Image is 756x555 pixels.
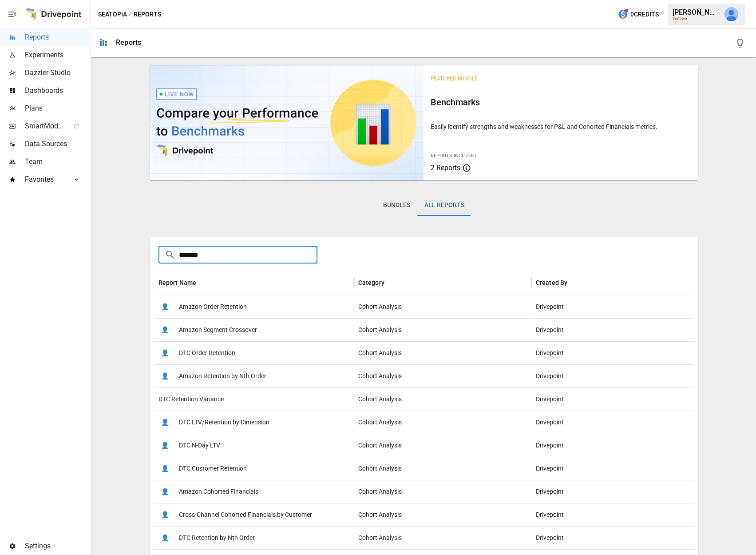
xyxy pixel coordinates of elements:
[354,434,531,457] div: Cohort Analysis
[531,457,709,480] div: Drivepoint
[531,480,709,503] div: Drivepoint
[354,295,531,318] div: Cohort Analysis
[25,139,89,149] span: Data Sources
[25,121,64,132] span: SmartModel
[354,480,531,503] div: Cohort Analysis
[531,318,709,341] div: Drivepoint
[531,411,709,434] div: Drivepoint
[531,434,709,457] div: Drivepoint
[158,347,172,360] span: 👤
[129,9,132,20] div: /
[158,485,172,499] span: 👤
[179,319,257,341] span: Amazon Segment Crossover
[179,503,312,526] span: Cross-Channel Cohorted Financials by Customer
[531,364,709,387] div: Drivepoint
[568,276,581,289] button: Sort
[385,276,398,289] button: Sort
[158,416,172,429] span: 👤
[614,6,662,23] button: 0Credits
[179,342,235,364] span: DTC Order Retention
[158,462,172,475] span: 👤
[531,526,709,549] div: Drivepoint
[531,341,709,364] div: Drivepoint
[354,318,531,341] div: Cohort Analysis
[158,388,224,411] span: DTC Retention Variance
[179,365,266,387] span: Amazon Retention by Nth Order
[179,434,220,457] span: DTC N-Day LTV
[431,95,691,109] h6: Benchmarks
[158,323,172,337] span: 👤
[179,295,247,318] span: Amazon Order Retention
[724,7,738,21] img: Derek Yimoyines
[354,364,531,387] div: Cohort Analysis
[354,341,531,364] div: Cohort Analysis
[158,508,172,522] span: 👤
[354,387,531,411] div: Cohort Analysis
[25,103,89,114] span: Plans
[673,8,719,16] div: [PERSON_NAME]
[98,9,127,20] button: Seatopia
[431,122,691,131] p: Easily identify strengths and weaknesses for P&L and Cohorted Financials metrics.
[719,2,744,27] button: Derek Yimoyines
[630,9,659,20] span: 0 Credits
[531,295,709,318] div: Drivepoint
[197,276,210,289] button: Sort
[179,527,255,549] span: DTC Retention by Nth Order
[431,164,460,172] span: 2 Reports
[158,279,197,286] div: Report Name
[354,457,531,480] div: Cohort Analysis
[417,195,471,216] button: All Reports
[158,531,172,545] span: 👤
[25,50,89,60] span: Experiments
[536,279,568,286] div: Created By
[179,457,247,480] span: DTC Customer Retention
[179,480,258,503] span: Amazon Cohorted Financials
[354,526,531,549] div: Cohort Analysis
[431,76,478,82] span: Featured Bundle
[158,370,172,383] span: 👤
[25,156,89,167] span: Team
[354,411,531,434] div: Cohort Analysis
[179,411,269,434] span: DTC LTV/Retention by Dimension
[376,195,417,216] button: Bundles
[63,120,70,131] span: ™
[358,279,384,286] div: Category
[25,174,64,185] span: Favorites
[25,541,89,551] span: Settings
[25,85,89,96] span: Dashboards
[158,439,172,452] span: 👤
[150,65,424,180] img: video thumbnail
[673,16,719,20] div: Seatopia
[116,38,141,47] div: Reports
[531,387,709,411] div: Drivepoint
[531,503,709,526] div: Drivepoint
[25,32,89,43] span: Reports
[431,153,476,159] span: Reports Included
[354,503,531,526] div: Cohort Analysis
[158,300,172,314] span: 👤
[25,68,89,78] span: Dazzler Studio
